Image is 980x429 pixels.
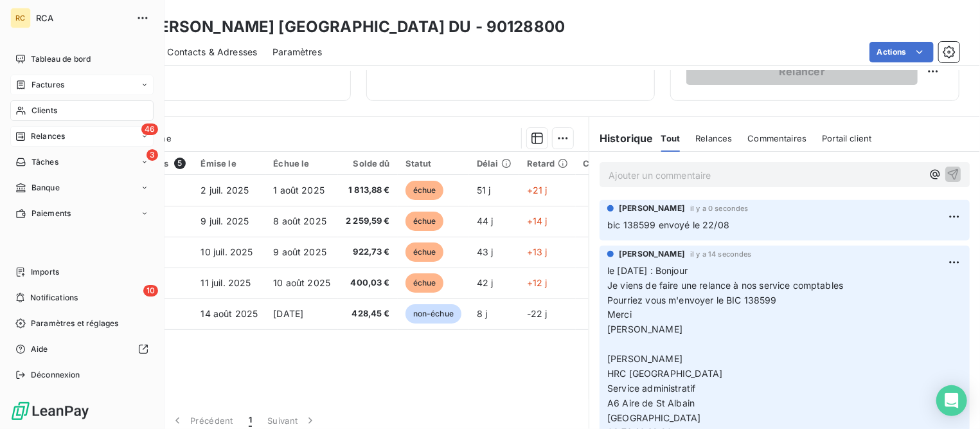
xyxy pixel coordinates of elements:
[346,158,390,169] div: Solde dû
[273,185,325,196] span: 1 août 2025
[686,58,918,85] button: Relancer
[527,308,548,319] span: -22 j
[174,158,186,169] span: 5
[31,131,65,142] span: Relances
[143,285,158,297] span: 10
[10,178,154,198] a: Banque
[31,318,118,329] span: Paramètres et réglages
[31,182,60,194] span: Banque
[607,219,729,230] span: bic 138599 envoyé le 22/08
[748,133,807,143] span: Commentaires
[695,133,732,143] span: Relances
[477,215,494,226] span: 44 j
[477,277,494,288] span: 42 j
[405,158,461,169] div: Statut
[690,205,749,212] span: il y a 0 secondes
[607,368,722,379] span: HRC [GEOGRAPHIC_DATA]
[10,401,90,421] img: Logo LeanPay
[10,126,154,147] a: 46Relances
[113,15,565,39] h3: MC [PERSON_NAME] [GEOGRAPHIC_DATA] DU - 90128800
[346,184,390,197] span: 1 813,88 €
[273,246,326,257] span: 9 août 2025
[405,273,444,293] span: échue
[201,185,249,196] span: 2 juil. 2025
[477,158,512,169] div: Délai
[607,353,682,364] span: [PERSON_NAME]
[607,383,695,394] span: Service administratif
[619,203,685,214] span: [PERSON_NAME]
[167,46,257,59] span: Contacts & Adresses
[405,304,461,324] span: non-échue
[31,208,71,219] span: Paiements
[10,152,154,172] a: 3Tâches
[147,149,158,161] span: 3
[249,414,252,427] span: 1
[141,123,158,135] span: 46
[869,42,934,62] button: Actions
[346,215,390,228] span: 2 259,59 €
[405,242,444,262] span: échue
[273,308,303,319] span: [DATE]
[10,8,31,28] div: RC
[477,185,491,196] span: 51 j
[346,277,390,289] span: 400,03 €
[201,277,251,288] span: 11 juil. 2025
[201,308,258,319] span: 14 août 2025
[822,133,871,143] span: Portail client
[584,158,675,169] div: Contact à relancer
[272,46,322,59] span: Paramètres
[201,215,249,226] span: 9 juil. 2025
[10,49,154,69] a: Tableau de bord
[31,156,58,168] span: Tâches
[36,13,129,23] span: RCA
[31,53,91,65] span: Tableau de bord
[10,339,154,360] a: Aide
[607,324,682,334] span: [PERSON_NAME]
[607,412,701,423] span: [GEOGRAPHIC_DATA]
[31,266,59,278] span: Imports
[346,307,390,320] span: 428,45 €
[589,131,654,146] h6: Historique
[405,181,444,200] span: échue
[690,250,752,258] span: il y a 14 secondes
[477,246,494,257] span: 43 j
[607,397,695,408] span: A6 Aire de St Albain
[10,262,154,282] a: Imports
[31,79,64,91] span: Factures
[936,385,967,416] div: Open Intercom Messenger
[31,343,48,355] span: Aide
[527,215,548,226] span: +14 j
[619,248,685,260] span: [PERSON_NAME]
[10,313,154,334] a: Paramètres et réglages
[10,100,154,121] a: Clients
[527,246,548,257] span: +13 j
[201,158,258,169] div: Émise le
[477,308,487,319] span: 8 j
[405,212,444,231] span: échue
[607,309,632,320] span: Merci
[607,295,777,306] span: Pourriez vous m'envoyer le BIC 138599
[273,277,330,288] span: 10 août 2025
[527,277,548,288] span: +12 j
[201,246,253,257] span: 10 juil. 2025
[607,280,843,291] span: Je viens de faire une relance à nos service comptables
[527,185,548,196] span: +21 j
[607,265,688,276] span: le [DATE] : Bonjour
[10,203,154,224] a: Paiements
[273,158,330,169] div: Échue le
[527,158,568,169] div: Retard
[346,246,390,259] span: 922,73 €
[273,215,326,226] span: 8 août 2025
[31,105,57,116] span: Clients
[30,292,78,304] span: Notifications
[31,369,80,381] span: Déconnexion
[661,133,681,143] span: Tout
[10,75,154,95] a: Factures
